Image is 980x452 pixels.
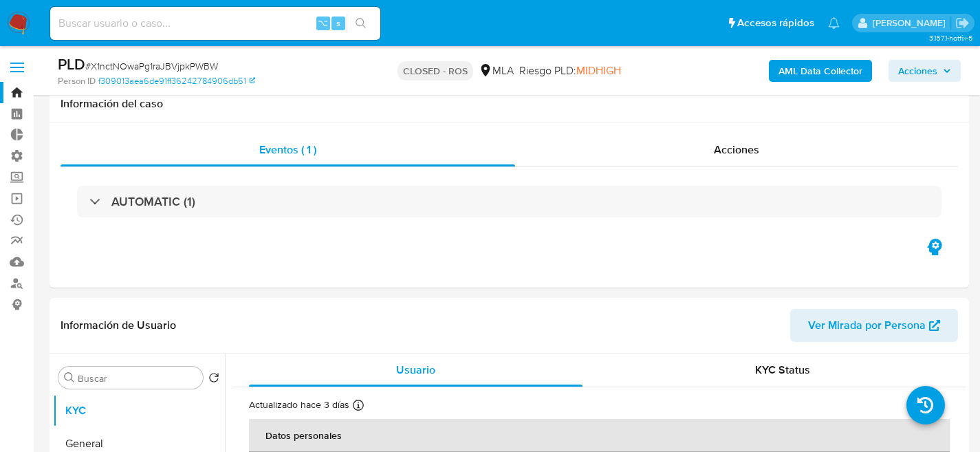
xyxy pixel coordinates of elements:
div: MLA [479,63,514,78]
button: Ver Mirada por Persona [790,309,958,342]
span: s [336,17,340,30]
button: search-icon [347,14,375,33]
th: Datos personales [249,419,950,452]
p: CLOSED - ROS [398,61,473,80]
span: Acciones [898,60,937,82]
h1: Información del caso [61,97,958,111]
input: Buscar [78,372,197,385]
input: Buscar usuario o caso... [50,14,380,32]
span: Accesos rápidos [737,16,814,30]
button: Acciones [889,60,961,82]
span: KYC Status [755,362,810,378]
b: Person ID [58,75,96,87]
div: AUTOMATIC (1) [77,186,941,217]
a: Salir [955,16,970,30]
button: Buscar [64,372,75,383]
button: Volver al orden por defecto [208,372,219,387]
h3: AUTOMATIC (1) [111,194,195,209]
a: f309013aea6de91ff36242784906db51 [98,75,255,87]
a: Notificaciones [828,17,840,29]
b: AML Data Collector [778,60,862,82]
p: Actualizado hace 3 días [249,398,349,411]
button: AML Data Collector [769,60,872,82]
p: facundo.marin@mercadolibre.com [873,17,950,30]
span: Usuario [396,362,435,378]
span: Eventos ( 1 ) [259,142,316,158]
span: MIDHIGH [576,63,621,78]
span: # X1nctNOwaPg1raJBVjpkPWBW [85,59,218,73]
h1: Información de Usuario [61,319,176,332]
span: Ver Mirada por Persona [808,309,926,342]
span: ⌥ [318,17,328,30]
button: KYC [53,394,225,427]
b: PLD [58,53,85,75]
span: Riesgo PLD: [519,63,621,78]
span: Acciones [714,142,759,158]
